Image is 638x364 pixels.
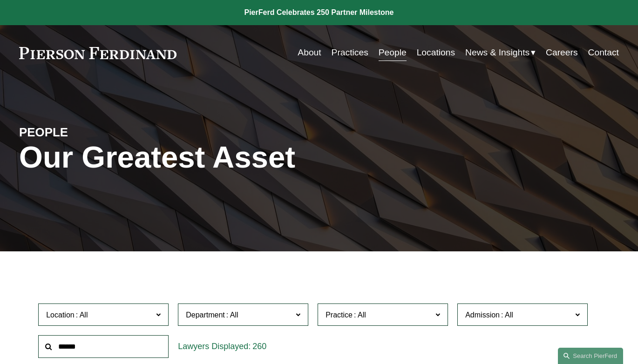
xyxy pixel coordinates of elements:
h1: Our Greatest Asset [19,140,419,175]
span: Department [186,311,225,319]
span: News & Insights [465,45,529,61]
a: Careers [546,44,578,62]
a: folder dropdown [465,44,536,62]
a: People [379,44,407,62]
a: Search this site [558,348,623,364]
a: About [298,44,321,62]
a: Practices [332,44,368,62]
span: 260 [252,342,266,351]
span: Practice [326,311,353,319]
h4: PEOPLE [19,125,169,140]
a: Locations [417,44,455,62]
span: Admission [465,311,500,319]
a: Contact [588,44,619,62]
span: Location [46,311,75,319]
